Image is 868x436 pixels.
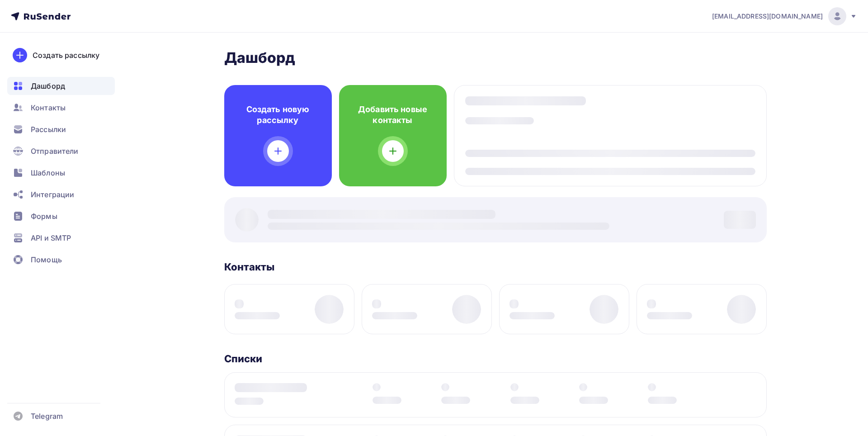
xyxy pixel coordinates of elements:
[239,104,317,126] h4: Создать новую рассылку
[7,77,115,95] a: Дашборд
[31,254,62,265] span: Помощь
[33,50,99,61] div: Создать рассылку
[7,99,115,117] a: Контакты
[31,189,74,200] span: Интеграции
[31,124,66,135] span: Рассылки
[224,49,767,67] h2: Дашборд
[224,352,263,365] h3: Списки
[7,142,115,160] a: Отправители
[31,232,71,243] span: API и SMTP
[7,164,115,182] a: Шаблоны
[31,211,57,222] span: Формы
[31,167,65,178] span: Шаблоны
[31,102,66,113] span: Контакты
[354,104,432,126] h4: Добавить новые контакты
[712,12,823,21] span: [EMAIL_ADDRESS][DOMAIN_NAME]
[712,7,857,25] a: [EMAIL_ADDRESS][DOMAIN_NAME]
[31,146,79,156] span: Отправители
[31,81,65,91] span: Дашборд
[7,120,115,138] a: Рассылки
[7,207,115,225] a: Формы
[224,261,275,273] h3: Контакты
[31,411,63,422] span: Telegram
